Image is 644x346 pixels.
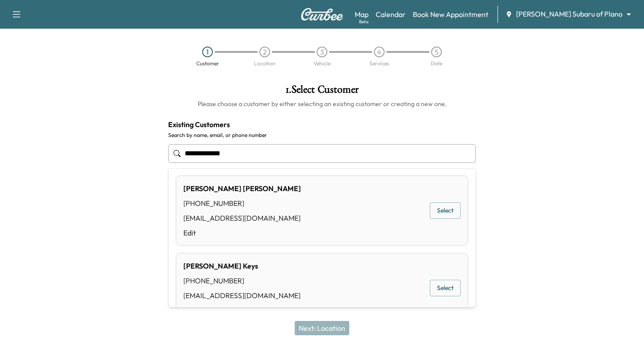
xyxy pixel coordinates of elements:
h4: Existing Customers [168,119,476,130]
button: Select [430,202,461,219]
a: MapBeta [355,9,369,20]
a: Calendar [376,9,406,20]
div: Location [254,61,275,66]
div: 4 [374,47,385,57]
div: Beta [359,18,369,25]
div: Services [369,61,389,66]
h1: 1 . Select Customer [168,84,476,99]
div: [EMAIL_ADDRESS][DOMAIN_NAME] [183,290,301,301]
h6: Please choose a customer by either selecting an existing customer or creating a new one. [168,99,476,108]
div: [PHONE_NUMBER] [183,198,301,209]
div: [EMAIL_ADDRESS][DOMAIN_NAME] [183,213,301,223]
div: Vehicle [314,61,330,66]
a: Edit [183,305,301,316]
div: Date [431,61,442,66]
div: 1 [202,47,213,57]
div: Customer [196,61,219,66]
div: 3 [317,47,327,57]
img: Curbee Logo [301,8,343,21]
div: [PERSON_NAME] Keys [183,261,301,271]
div: 2 [259,47,270,57]
span: [PERSON_NAME] Subaru of Plano [516,9,623,19]
a: Edit [183,227,301,238]
a: Book New Appointment [413,9,488,20]
div: 5 [431,47,442,57]
div: [PERSON_NAME] [PERSON_NAME] [183,183,301,194]
button: Select [430,280,461,296]
label: Search by name, email, or phone number [168,132,476,139]
div: [PHONE_NUMBER] [183,275,301,286]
